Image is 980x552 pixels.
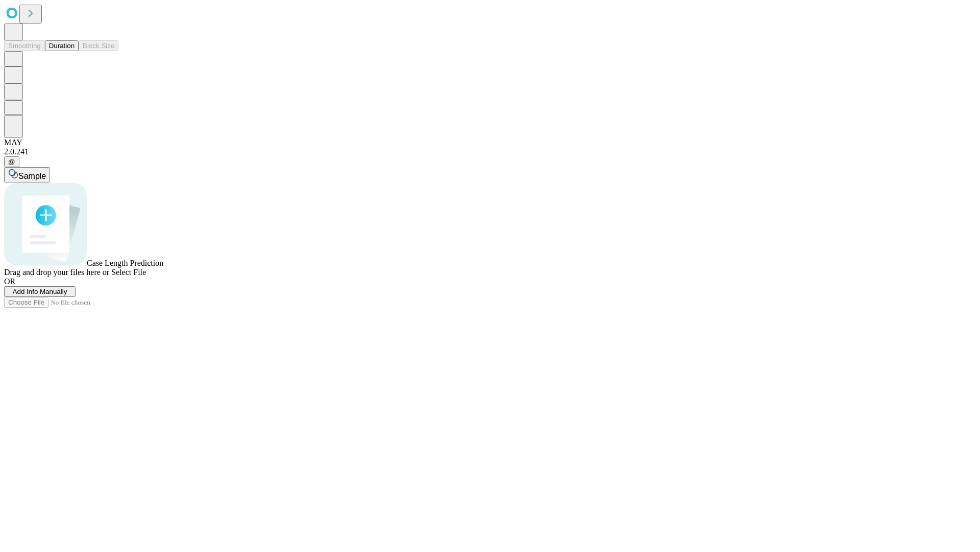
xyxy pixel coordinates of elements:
[4,156,19,167] button: @
[4,147,976,156] div: 2.0.241
[111,268,146,277] span: Select File
[4,286,76,297] button: Add Info Manually
[4,167,50,182] button: Sample
[4,40,45,51] button: Smoothing
[8,158,15,166] span: @
[45,40,79,51] button: Duration
[4,268,109,277] span: Drag and drop your files here or
[87,259,163,267] span: Case Length Prediction
[18,172,46,180] span: Sample
[13,288,67,295] span: Add Info Manually
[4,138,976,147] div: MAY
[79,40,118,51] button: Block Size
[4,277,15,286] span: OR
